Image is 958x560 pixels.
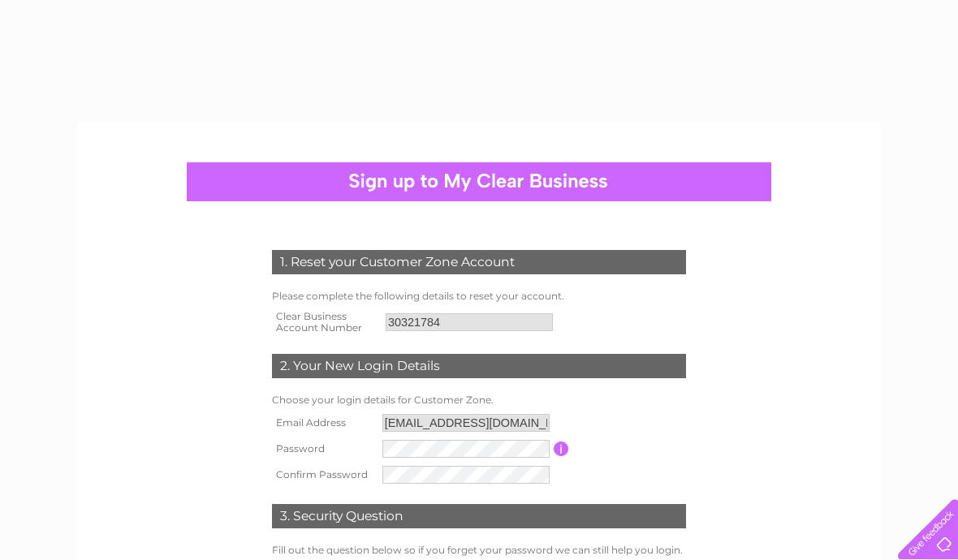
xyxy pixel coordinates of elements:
[268,306,382,338] th: Clear Business Account Number
[268,410,378,436] th: Email Address
[268,286,690,306] td: Please complete the following details to reset your account.
[268,436,378,462] th: Password
[272,354,686,378] div: 2. Your New Login Details
[268,390,690,410] td: Choose your login details for Customer Zone.
[272,250,686,274] div: 1. Reset your Customer Zone Account
[272,504,686,528] div: 3. Security Question
[554,442,569,456] input: Information
[268,541,690,560] td: Fill out the question below so if you forget your password we can still help you login.
[268,462,378,488] th: Confirm Password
